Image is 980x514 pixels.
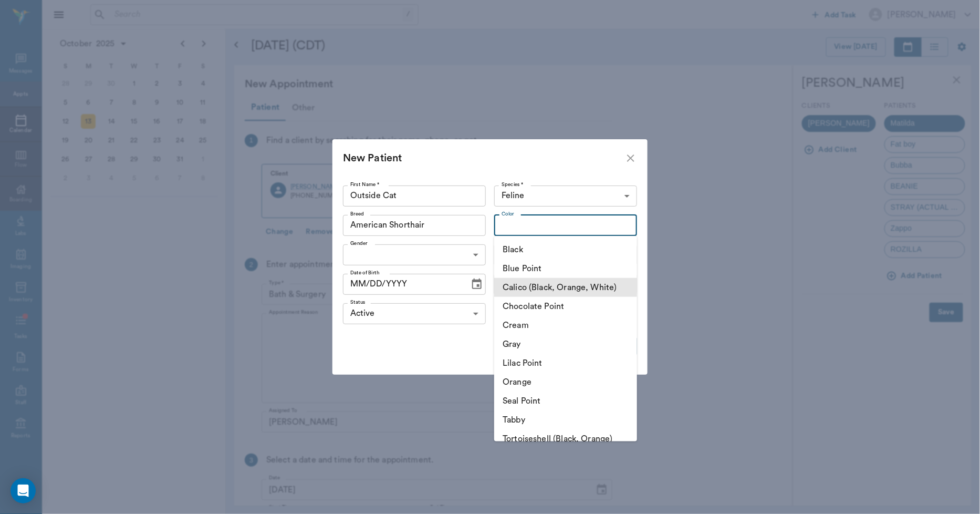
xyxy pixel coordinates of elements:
div: Feline [494,186,637,207]
button: Choose date [466,274,487,295]
li: Lilac Point [494,354,637,373]
div: New Patient [343,150,624,167]
li: Orange [494,373,637,392]
label: Species * [502,181,524,188]
label: Date of Birth [350,269,380,276]
div: Active [343,303,486,324]
li: Seal Point [494,392,637,410]
label: Color [502,210,514,218]
li: Tortoiseshell (Black, Orange) [494,429,637,448]
button: close [624,152,637,165]
li: Blue Point [494,259,637,278]
label: Gender [350,240,368,247]
input: MM/DD/YYYY [343,274,462,295]
li: Black [494,240,637,259]
label: Status [350,299,366,306]
li: Chocolate Point [494,297,637,316]
li: Tabby [494,410,637,429]
li: Calico (Black, Orange, White) [494,278,637,297]
li: Cream [494,316,637,335]
li: Gray [494,335,637,354]
div: Open Intercom Messenger [11,478,36,503]
label: First Name * [350,181,380,188]
label: Breed [350,210,364,218]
